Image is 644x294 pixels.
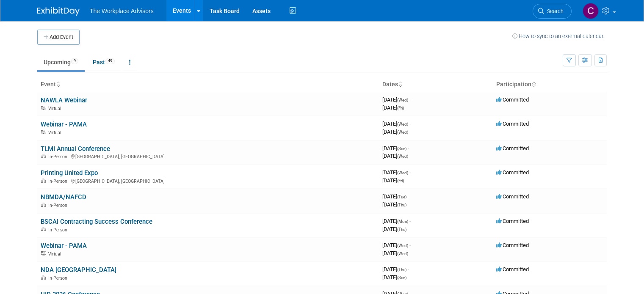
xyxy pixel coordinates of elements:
span: (Wed) [397,251,408,256]
span: [DATE] [382,218,411,224]
span: In-Person [48,179,70,184]
span: Virtual [48,106,64,111]
span: [DATE] [382,96,411,103]
span: [DATE] [382,177,404,184]
span: 49 [105,58,115,64]
span: Committed [496,121,529,127]
a: Webinar - PAMA [41,121,87,128]
span: (Sun) [397,275,406,280]
div: [GEOGRAPHIC_DATA], [GEOGRAPHIC_DATA] [41,153,376,159]
img: Claudia St. John [583,3,599,19]
span: Committed [496,145,529,151]
a: Webinar - PAMA [41,242,87,250]
span: (Wed) [397,130,408,135]
span: Virtual [48,251,64,257]
span: (Wed) [397,122,408,126]
img: Virtual Event [41,130,46,134]
span: (Fri) [397,106,404,110]
img: ExhibitDay [37,7,80,16]
img: In-Person Event [41,275,46,280]
th: Participation [493,77,607,92]
span: [DATE] [382,145,409,151]
img: Virtual Event [41,106,46,110]
span: [DATE] [382,250,408,256]
span: - [409,96,411,103]
a: NBMDA/NAFCD [41,193,86,201]
span: (Mon) [397,219,408,224]
span: (Sun) [397,146,406,151]
span: 9 [71,58,78,64]
span: [DATE] [382,226,406,232]
a: Search [533,4,572,19]
span: In-Person [48,227,70,233]
span: (Thu) [397,203,406,207]
a: BSCAI Contracting Success Conference [41,218,152,225]
a: NDA [GEOGRAPHIC_DATA] [41,266,116,274]
a: Printing United Expo [41,169,98,177]
span: Virtual [48,130,64,135]
span: - [408,266,409,272]
img: In-Person Event [41,154,46,158]
span: (Wed) [397,98,408,102]
span: Committed [496,242,529,248]
img: In-Person Event [41,227,46,231]
span: [DATE] [382,193,409,200]
a: Sort by Event Name [56,81,60,88]
span: In-Person [48,154,70,159]
span: - [409,218,411,224]
th: Event [37,77,379,92]
span: The Workplace Advisors [90,8,154,14]
a: How to sync to an external calendar... [512,33,607,39]
th: Dates [379,77,493,92]
a: Past49 [86,54,121,70]
span: (Fri) [397,179,404,183]
span: [DATE] [382,153,408,159]
span: [DATE] [382,169,411,176]
img: In-Person Event [41,203,46,207]
a: Upcoming9 [37,54,85,70]
span: - [408,145,409,151]
span: Committed [496,266,529,272]
span: - [408,193,409,200]
span: (Wed) [397,154,408,159]
a: NAWLA Webinar [41,96,87,104]
img: In-Person Event [41,179,46,183]
span: - [409,169,411,176]
span: - [409,242,411,248]
a: Sort by Participation Type [531,81,536,88]
span: [DATE] [382,274,406,280]
span: (Tue) [397,195,406,199]
span: [DATE] [382,104,404,111]
span: Committed [496,169,529,176]
span: [DATE] [382,121,411,127]
span: In-Person [48,275,70,281]
span: Committed [496,96,529,103]
img: Virtual Event [41,251,46,256]
span: Search [544,8,564,14]
span: In-Person [48,203,70,208]
button: Add Event [37,30,80,45]
span: (Wed) [397,243,408,248]
a: TLMI Annual Conference [41,145,110,153]
span: [DATE] [382,201,406,208]
span: (Wed) [397,170,408,175]
span: [DATE] [382,242,411,248]
span: - [409,121,411,127]
span: (Thu) [397,227,406,232]
span: Committed [496,193,529,200]
span: (Thu) [397,267,406,272]
div: [GEOGRAPHIC_DATA], [GEOGRAPHIC_DATA] [41,177,376,184]
a: Sort by Start Date [398,81,402,88]
span: [DATE] [382,266,409,272]
span: [DATE] [382,129,408,135]
span: Committed [496,218,529,224]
